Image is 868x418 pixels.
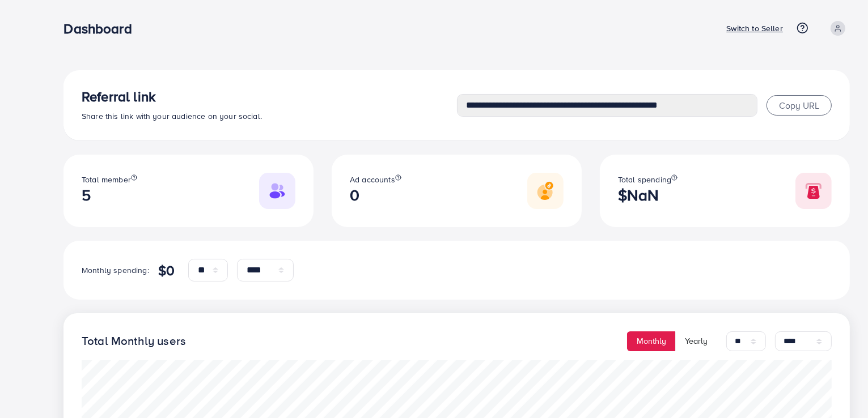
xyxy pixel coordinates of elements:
[82,88,457,105] h3: Referral link
[350,186,401,204] h2: 0
[618,174,671,185] span: Total spending
[82,110,262,122] span: Share this link with your audience on your social.
[795,173,832,209] img: Responsive image
[63,20,141,37] h3: Dashboard
[82,263,149,277] p: Monthly spending:
[627,331,676,351] button: Monthly
[767,95,832,116] button: Copy URL
[82,174,131,185] span: Total member
[82,334,186,348] h4: Total Monthly users
[82,186,137,204] h2: 5
[158,262,175,279] h4: $0
[726,22,783,35] p: Switch to Seller
[675,331,717,351] button: Yearly
[527,173,564,209] img: Responsive image
[350,174,395,185] span: Ad accounts
[779,99,819,112] span: Copy URL
[618,186,678,204] h2: $NaN
[259,173,295,209] img: Responsive image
